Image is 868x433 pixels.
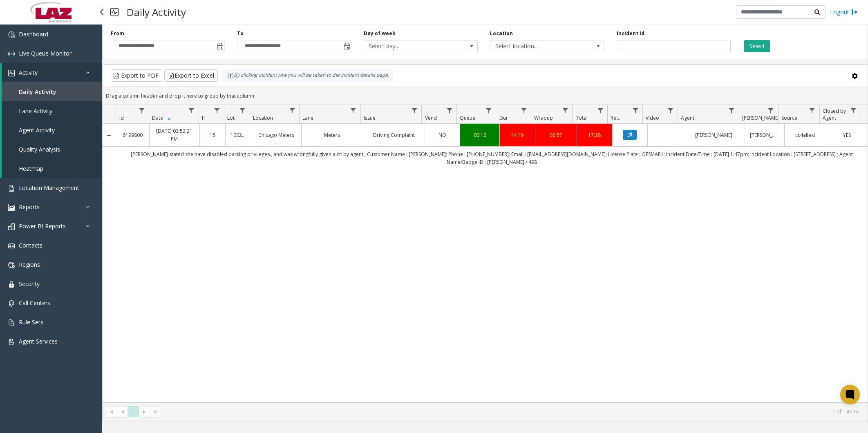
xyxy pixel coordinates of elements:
span: Daily Activity [19,88,56,96]
a: H Filter Menu [211,105,222,116]
a: Id Filter Menu [136,105,147,116]
span: Select day... [364,40,455,52]
a: Parker Filter Menu [765,105,776,116]
span: Dashboard [19,30,48,38]
img: pageIcon [110,2,119,22]
a: 6199800 [121,131,145,139]
a: Quality Analysis [2,140,102,159]
a: Daily Activity [2,82,102,101]
span: Video [646,114,659,121]
a: YES [831,131,863,139]
a: 14:19 [505,131,530,139]
a: Logout [830,8,858,16]
div: Data table [103,105,868,402]
span: Queue [460,114,475,121]
img: 'icon' [8,262,15,268]
label: From [111,30,124,37]
img: 'icon' [8,339,15,345]
a: 15 [205,131,220,139]
img: 'icon' [8,243,15,249]
button: Export to Excel [164,69,218,82]
span: Lane [302,114,313,121]
a: Issue Filter Menu [409,105,420,116]
a: [PERSON_NAME] [750,131,779,139]
span: Agent Services [19,337,58,345]
span: Sortable [166,115,172,121]
a: Heatmap [2,159,102,178]
span: Lane Activity [19,107,52,115]
span: Rule Sets [19,318,43,326]
h3: Daily Activity [123,2,190,22]
span: Dur [499,114,508,121]
a: 00:12 [465,131,494,139]
span: Id [119,114,124,121]
button: Export to PDF [111,69,162,82]
label: Location [490,30,513,37]
a: Date Filter Menu [186,105,197,116]
span: Lot [227,114,235,121]
img: 'icon' [8,31,15,38]
a: cc4allext [790,131,821,139]
img: 'icon' [8,223,15,230]
span: Date [152,114,163,121]
span: Source [781,114,797,121]
a: Rec. Filter Menu [630,105,641,116]
a: Wrapup Filter Menu [559,105,570,116]
label: Day of week [364,30,396,37]
span: [PERSON_NAME] [742,114,779,121]
span: Agent [681,114,694,121]
span: Rec. [611,114,620,121]
a: Dur Filter Menu [518,105,529,116]
span: Power BI Reports [19,222,66,230]
span: Closed by Agent [823,107,846,121]
span: Toggle popup [215,40,224,52]
img: 'icon' [8,185,15,192]
span: Security [19,280,40,288]
a: Collapse Details [103,132,116,139]
a: Source Filter Menu [807,105,818,116]
a: Agent Activity [2,121,102,140]
a: Total Filter Menu [595,105,606,116]
button: Select [744,40,770,52]
div: Drag a column header and drop it here to group by that column [103,89,868,103]
a: Location Filter Menu [286,105,298,116]
label: To [237,30,244,37]
span: YES [843,132,851,138]
span: Toggle popup [342,40,351,52]
div: By clicking Incident row you will be taken to the incident details page. [223,69,393,82]
span: Wrapup [534,114,553,121]
img: 'icon' [8,300,15,307]
td: [PERSON_NAME] stated she have disabled parking privileges., and was wrongfully given a cit by age... [116,147,868,169]
img: 'icon' [8,51,15,57]
span: H [202,114,206,121]
span: Live Queue Monitor [19,49,72,57]
img: 'icon' [8,319,15,326]
img: logout [851,8,858,16]
img: infoIcon.svg [227,72,234,79]
img: 'icon' [8,204,15,211]
a: Agent Filter Menu [726,105,737,116]
span: Regions [19,261,40,268]
span: Issue [364,114,376,121]
a: Lane Activity [2,101,102,121]
span: NO [438,132,446,138]
span: Activity [19,69,38,76]
a: Closed by Agent Filter Menu [848,105,859,116]
img: 'icon' [8,281,15,288]
span: Location [253,114,273,121]
a: 02:57 [540,131,572,139]
a: [PERSON_NAME] [688,131,740,139]
a: NO [430,131,455,139]
span: Vend [425,114,437,121]
span: Quality Analysis [19,145,60,153]
a: Chicago Meters [256,131,296,139]
span: Reports [19,203,40,211]
a: 17:28 [582,131,607,139]
label: Incident Id [617,30,644,37]
span: Agent Activity [19,126,55,134]
a: Lot Filter Menu [237,105,248,116]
